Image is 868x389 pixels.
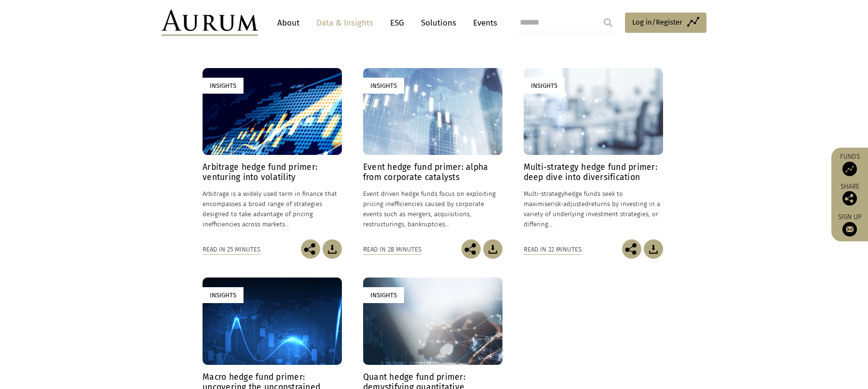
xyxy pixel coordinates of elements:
[524,68,663,240] a: Insights Multi-strategy hedge fund primer: deep dive into diversification Multi-strategyhedge fun...
[203,287,244,303] div: Insights
[644,239,663,259] img: Download Article
[842,191,857,206] img: Share this post
[524,190,564,197] span: Multi-strategy
[301,239,320,259] img: Share this post
[524,162,663,182] h4: Multi-strategy hedge fund primer: deep dive into diversification
[162,10,258,36] img: Aurum
[632,16,682,28] span: Log in/Register
[363,189,502,230] p: Event driven hedge funds focus on exploiting pricing inefficiencies caused by corporate events su...
[461,239,481,259] img: Share this post
[312,14,378,32] a: Data & Insights
[598,13,618,32] input: Submit
[385,14,409,32] a: ESG
[842,222,857,236] img: Sign up to our newsletter
[363,78,404,94] div: Insights
[323,239,342,259] img: Download Article
[363,162,502,182] h4: Event hedge fund primer: alpha from corporate catalysts
[363,287,404,303] div: Insights
[363,244,421,255] div: Read in 28 minutes
[524,244,582,255] div: Read in 22 minutes
[836,183,863,206] div: Share
[836,153,863,176] a: Funds
[842,162,857,176] img: Access Funds
[836,213,863,236] a: Sign up
[625,13,706,33] a: Log in/Register
[468,14,497,32] a: Events
[203,68,342,240] a: Insights Arbitrage hedge fund primer: venturing into volatility Arbitrage is a widely used term i...
[203,189,342,230] p: Arbitrage is a widely used term in finance that encompasses a broad range of strategies designed ...
[363,68,502,240] a: Insights Event hedge fund primer: alpha from corporate catalysts Event driven hedge funds focus o...
[622,239,641,259] img: Share this post
[551,200,589,208] span: risk-adjusted
[203,78,244,94] div: Insights
[203,244,260,255] div: Read in 25 minutes
[524,78,565,94] div: Insights
[203,162,342,182] h4: Arbitrage hedge fund primer: venturing into volatility
[416,14,461,32] a: Solutions
[483,239,502,259] img: Download Article
[524,189,663,230] p: hedge funds seek to maximise returns by investing in a variety of underlying investment strategie...
[272,14,304,32] a: About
